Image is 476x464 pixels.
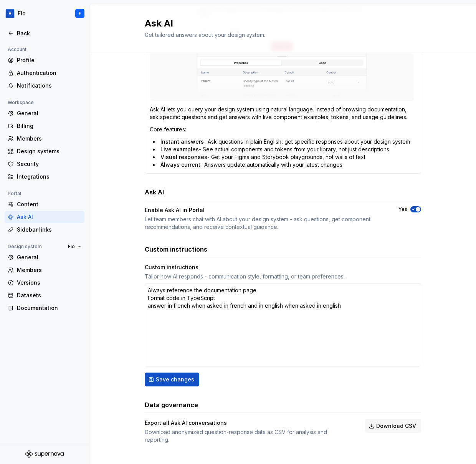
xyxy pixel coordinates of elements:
a: Content [5,198,84,210]
span: Save changes [156,376,194,383]
div: Integrations [17,173,81,181]
button: Save changes [145,373,199,386]
div: Design systems [17,147,81,155]
div: Sidebar links [17,226,81,234]
div: Members [17,266,81,274]
span: Flo [68,244,75,250]
label: Yes [398,206,407,212]
div: Flo [18,10,26,17]
a: Authentication [5,67,84,79]
div: Export all Ask AI conversations [145,419,351,427]
div: Download anonymized question-response data as CSV for analysis and reporting. [145,428,351,444]
li: - Get your Figma and Storybook playgrounds, not walls of text [153,153,416,161]
svg: Supernova Logo [25,450,64,458]
button: FloF [2,5,88,22]
img: 049812b6-2877-400d-9dc9-987621144c16.png [5,9,15,18]
div: Members [17,135,81,143]
div: Account [5,45,30,54]
div: Content [17,201,81,208]
h3: Ask AI [145,187,164,197]
a: Security [5,158,84,170]
div: Custom instructions [145,263,421,271]
p: Core features: [150,126,416,133]
div: Design system [5,242,45,251]
div: Workspace [5,98,37,107]
span: Visual responses [160,154,207,160]
a: General [5,107,84,119]
div: Documentation [17,304,81,312]
a: Notifications [5,80,84,92]
a: Ask AI [5,211,84,223]
h2: Ask AI [145,17,265,30]
div: Ask AI [17,213,81,221]
a: Back [5,27,84,40]
div: Tailor how AI responds - communication style, formatting, or team preferences. [145,273,421,280]
span: Instant answers [160,138,204,145]
textarea: Always reference the documentation page Format code in TypeScript answer in french when asked in ... [145,283,421,366]
span: Download CSV [376,422,416,430]
div: General [17,109,81,117]
li: - Ask questions in plain English, get specific responses about your design system [153,138,416,146]
a: Profile [5,54,84,66]
a: Datasets [5,289,84,302]
div: Billing [17,122,81,130]
a: Design systems [5,145,84,157]
a: Members [5,264,84,276]
div: Enable Ask AI in Portal [145,206,385,214]
div: Notifications [17,82,81,89]
a: Documentation [5,302,84,314]
div: General [17,254,81,261]
span: Get tailored answers about your design system. [145,31,265,38]
li: - See actual components and tokens from your library, not just descriptions [153,146,416,153]
div: Security [17,160,81,168]
div: F [79,10,81,17]
a: Members [5,133,84,145]
h3: Data governance [145,400,198,409]
a: Sidebar links [5,224,84,236]
h3: Custom instructions [145,245,207,254]
div: Portal [5,189,24,198]
p: Ask AI lets you query your design system using natural language. Instead of browsing documentatio... [150,106,416,121]
span: Live examples [160,146,199,152]
div: Back [17,30,81,37]
li: - Answers update automatically with your latest changes [153,161,416,169]
div: Authentication [17,69,81,77]
a: Integrations [5,171,84,183]
a: Billing [5,120,84,132]
button: Download CSV [365,419,421,433]
span: Always current [160,161,200,168]
a: Versions [5,277,84,289]
div: Profile [17,56,81,64]
div: Let team members chat with AI about your design system - ask questions, get component recommendat... [145,215,385,231]
div: Versions [17,279,81,287]
div: Datasets [17,292,81,299]
a: General [5,251,84,263]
